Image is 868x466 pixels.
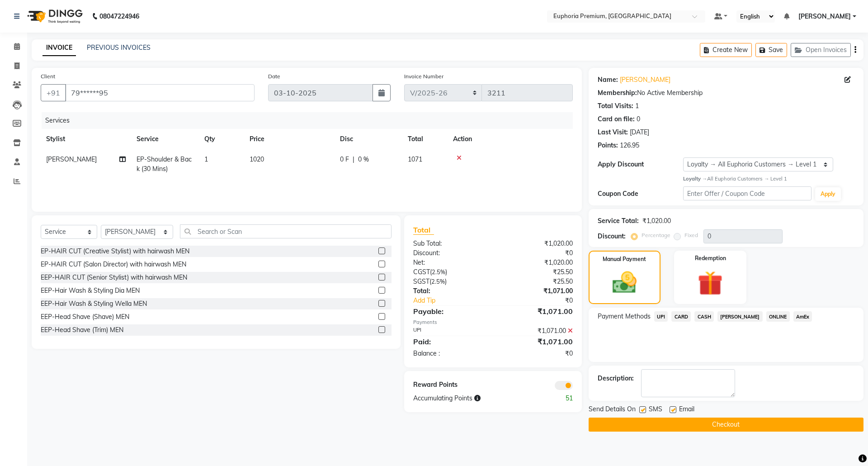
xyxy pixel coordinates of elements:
[180,224,392,238] input: Search or Scan
[406,326,493,336] div: UPI
[683,186,811,200] input: Enter Offer / Coupon Code
[649,404,662,416] span: SMS
[131,129,199,149] th: Service
[620,141,639,150] div: 126.95
[448,129,573,149] th: Action
[413,268,430,276] span: CGST
[406,394,536,403] div: Accumulating Points
[406,258,493,267] div: Net:
[335,129,402,149] th: Disc
[41,84,66,101] button: +91
[635,101,639,111] div: 1
[23,4,85,29] img: logo
[431,278,445,285] span: 2.5%
[603,255,646,263] label: Manual Payment
[493,258,579,267] div: ₹1,020.00
[493,248,579,258] div: ₹0
[413,319,573,326] div: Payments
[598,216,639,226] div: Service Total:
[413,225,434,235] span: Total
[637,114,640,124] div: 0
[679,404,694,416] span: Email
[41,325,123,335] div: EEP-Head Shave (Trim) MEN
[244,129,335,149] th: Price
[42,40,76,56] a: INVOICE
[793,311,812,322] span: AmEx
[598,141,618,150] div: Points:
[798,12,851,21] span: [PERSON_NAME]
[404,72,443,81] label: Invoice Number
[620,75,670,85] a: [PERSON_NAME]
[598,232,626,241] div: Discount:
[493,326,579,336] div: ₹1,071.00
[766,311,790,322] span: ONLINE
[406,349,493,358] div: Balance :
[694,311,714,322] span: CASH
[41,129,131,149] th: Stylist
[358,155,369,164] span: 0 %
[642,231,670,239] label: Percentage
[700,43,752,57] button: Create New
[598,312,651,321] span: Payment Methods
[406,248,493,258] div: Discount:
[432,268,445,276] span: 2.5%
[41,260,186,269] div: EP-HAIR CUT (Salon Director) with hairwash MEN
[598,88,854,98] div: No Active Membership
[406,239,493,248] div: Sub Total:
[250,155,264,163] span: 1020
[340,155,349,164] span: 0 F
[598,75,618,85] div: Name:
[493,336,579,347] div: ₹1,071.00
[755,43,787,57] button: Save
[353,155,354,164] span: |
[598,128,628,137] div: Last Visit:
[41,299,147,309] div: EEP-Hair Wash & Styling Wella MEN
[413,277,429,285] span: SGST
[406,267,493,277] div: ( )
[41,247,189,256] div: EP-HAIR CUT (Creative Stylist) with hairwash MEN
[402,129,448,149] th: Total
[642,216,671,226] div: ₹1,020.00
[408,155,422,163] span: 1071
[690,268,731,299] img: _gift.svg
[406,380,493,390] div: Reward Points
[41,72,55,81] label: Client
[41,286,140,295] div: EEP-Hair Wash & Styling Dia MEN
[598,189,683,199] div: Coupon Code
[406,277,493,286] div: ( )
[671,311,691,322] span: CARD
[815,187,841,201] button: Apply
[684,231,698,239] label: Fixed
[46,155,97,163] span: [PERSON_NAME]
[536,394,580,403] div: 51
[507,296,579,305] div: ₹0
[598,374,634,383] div: Description:
[654,311,668,322] span: UPI
[65,84,255,101] input: Search by Name/Mobile/Email/Code
[204,155,208,163] span: 1
[493,349,579,358] div: ₹0
[41,312,129,322] div: EEP-Head Shave (Shave) MEN
[406,336,493,347] div: Paid:
[406,286,493,296] div: Total:
[598,101,633,111] div: Total Visits:
[406,306,493,317] div: Payable:
[42,112,580,129] div: Services
[268,72,280,81] label: Date
[683,175,854,183] div: All Euphoria Customers → Level 1
[589,418,863,432] button: Checkout
[605,269,644,296] img: _cash.svg
[493,286,579,296] div: ₹1,071.00
[598,114,635,124] div: Card on file:
[493,277,579,286] div: ₹25.50
[87,43,151,52] a: PREVIOUS INVOICES
[493,267,579,277] div: ₹25.50
[493,239,579,248] div: ₹1,020.00
[406,296,507,305] a: Add Tip
[589,404,636,416] span: Send Details On
[717,311,763,322] span: [PERSON_NAME]
[598,160,683,169] div: Apply Discount
[99,4,139,29] b: 08047224946
[137,155,192,173] span: EP-Shoulder & Back (30 Mins)
[630,128,649,137] div: [DATE]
